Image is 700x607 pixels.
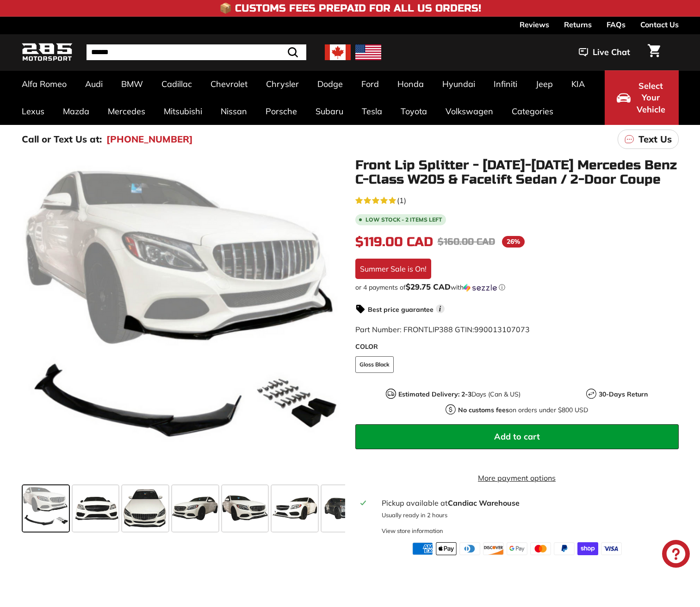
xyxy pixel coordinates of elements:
[520,17,549,32] a: Reviews
[605,70,679,125] button: Select Your Vehicle
[365,217,442,223] span: Low stock - 2 items left
[507,542,527,555] img: google_pay
[355,424,679,449] button: Add to cart
[382,526,443,535] div: View store information
[502,98,563,125] a: Categories
[601,542,622,555] img: visa
[562,70,594,98] a: KIA
[22,132,102,146] p: Call or Text Us at:
[201,70,257,98] a: Chevrolet
[355,158,679,187] h1: Front Lip Splitter - [DATE]-[DATE] Mercedes Benz C-Class W205 & Facelift Sedan / 2-Door Coupe
[433,70,484,98] a: Hyundai
[382,511,673,520] p: Usually ready in 2 hours
[436,98,502,125] a: Volkswagen
[635,80,667,116] span: Select Your Vehicle
[530,542,551,555] img: master
[306,98,353,125] a: Subaru
[564,17,592,32] a: Returns
[355,194,679,206] a: 5.0 rating (1 votes)
[155,98,211,125] a: Mitsubishi
[355,283,679,292] div: or 4 payments of$29.75 CADwithSezzle Click to learn more about Sezzle
[87,44,306,60] input: Search
[355,259,431,279] div: Summer Sale is On!
[494,431,540,442] span: Add to cart
[353,98,391,125] a: Tesla
[12,70,76,98] a: Alfa Romeo
[484,70,527,98] a: Infiniti
[398,390,520,399] p: Days (Can & US)
[355,342,679,352] label: COLOR
[599,390,648,398] strong: 30-Days Return
[112,70,152,98] a: BMW
[436,542,457,555] img: apple_pay
[406,282,451,291] span: $29.75 CAD
[397,195,406,206] span: (1)
[638,132,672,146] p: Text Us
[355,472,679,483] a: More payment options
[256,98,306,125] a: Porsche
[106,132,193,146] a: [PHONE_NUMBER]
[567,41,642,64] button: Live Chat
[12,98,54,125] a: Lexus
[438,236,495,248] span: $160.00 CAD
[368,305,434,314] strong: Best price guarantee
[593,46,630,58] span: Live Chat
[211,98,256,125] a: Nissan
[22,42,73,63] img: Logo_285_Motorsport_areodynamics_components
[352,70,388,98] a: Ford
[219,3,481,14] h4: 📦 Customs Fees Prepaid for All US Orders!
[640,17,679,32] a: Contact Us
[659,540,693,570] inbox-online-store-chat: Shopify online store chat
[642,37,666,68] a: Cart
[54,98,99,125] a: Mazda
[388,70,433,98] a: Honda
[152,70,201,98] a: Cadillac
[577,542,598,555] img: shopify_pay
[483,542,504,555] img: discover
[76,70,112,98] a: Audi
[308,70,352,98] a: Dodge
[398,390,471,398] strong: Estimated Delivery: 2-3
[527,70,562,98] a: Jeep
[412,542,433,555] img: american_express
[618,130,679,149] a: Text Us
[448,498,520,508] strong: Candiac Warehouse
[607,17,626,32] a: FAQs
[474,325,530,334] span: 990013107073
[355,234,433,250] span: $119.00 CAD
[99,98,155,125] a: Mercedes
[355,325,530,334] span: Part Number: FRONTLIP388 GTIN:
[458,405,588,415] p: on orders under $800 USD
[459,542,480,555] img: diners_club
[382,497,673,508] div: Pickup available at
[436,304,445,313] span: i
[458,406,509,414] strong: No customs fees
[502,236,525,248] span: 26%
[355,283,679,292] div: or 4 payments of with
[391,98,436,125] a: Toyota
[257,70,308,98] a: Chrysler
[554,542,575,555] img: paypal
[464,284,497,292] img: Sezzle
